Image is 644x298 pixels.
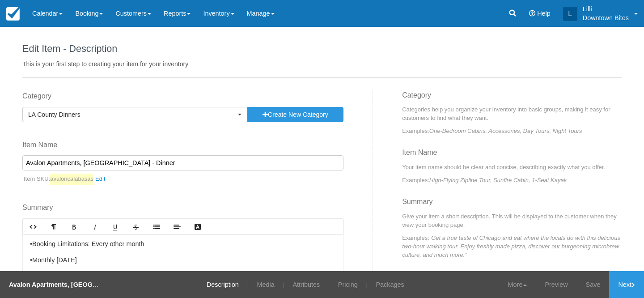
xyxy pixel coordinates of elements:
p: Examples: [402,176,622,184]
a: Bold [64,219,85,234]
h3: Summary [402,198,622,212]
em: High-Flying Zipline Tour, Sunfire Cabin, 1-Seat Kayak [429,177,567,183]
button: LA County Dinners [22,107,247,122]
a: avaloncalabasas [50,174,109,185]
img: checkfront-main-nav-mini-logo.png [6,7,20,21]
p: •Booking Limitations: Every other month [30,239,336,249]
a: Packages [369,271,411,298]
button: Create New Category [247,107,343,122]
label: Item Name [22,140,343,150]
a: Italic [85,219,105,234]
a: More [499,271,536,298]
label: Category [22,91,343,102]
p: •Monthly [DATE] [30,255,336,265]
em: One-Bedroom Cabins, Accessories, Day Tours, Night Tours [429,128,582,134]
a: Pricing [331,271,364,298]
span: Help [537,10,551,17]
a: HTML [23,219,43,234]
a: Next [609,271,644,298]
a: Strikethrough [126,219,146,234]
label: Summary [22,203,343,213]
p: Lilli [583,4,629,13]
a: Format [43,219,64,234]
h3: Category [402,91,622,106]
p: Categories help you organize your inventory into basic groups, making it easy for customers to fi... [402,105,622,122]
p: Examples: [402,127,622,135]
a: Save [577,271,610,298]
p: Your item name should be clear and concise, describing exactly what you offer. [402,163,622,171]
a: Description [200,271,246,298]
i: Help [529,10,535,17]
p: Downtown Bites [583,13,629,22]
a: Media [250,271,281,298]
a: Preview [536,271,576,298]
h1: Edit Item - Description [22,43,622,54]
em: “Get a true taste of Chicago and eat where the locals do with this delicious two-hour walking tou... [402,234,620,258]
div: L [563,7,577,21]
input: Enter a new Item Name [22,155,343,170]
p: Examples: [402,234,622,259]
p: This is your first step to creating your item for your inventory [22,60,622,68]
p: Give your item a short description. This will be displayed to the customer when they view your bo... [402,212,622,229]
a: Align [167,219,187,234]
span: LA County Dinners [28,110,236,119]
p: Item SKU: [22,174,343,185]
strong: Avalon Apartments, [GEOGRAPHIC_DATA] - Dinner [9,281,166,288]
h3: Item Name [402,149,622,163]
a: Lists [146,219,167,234]
a: Attributes [286,271,326,298]
a: Text Color [187,219,208,234]
a: Underline [105,219,126,234]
